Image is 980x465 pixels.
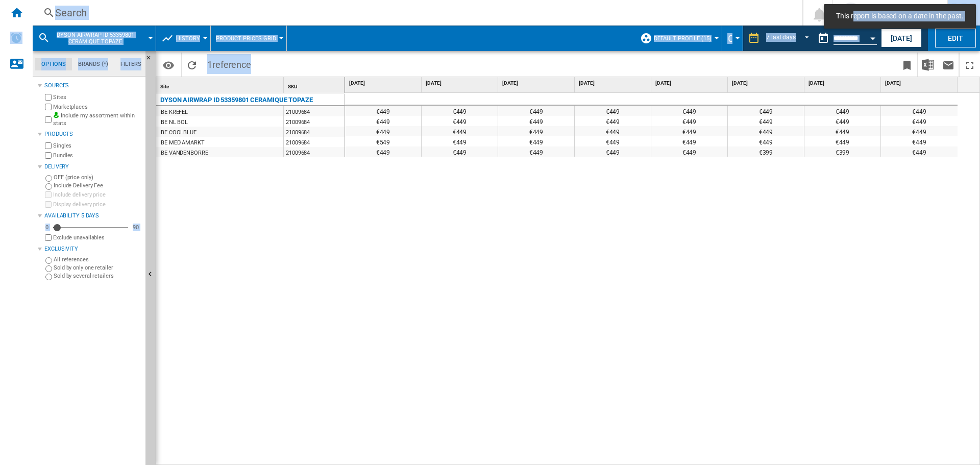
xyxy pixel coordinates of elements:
label: Singles [53,142,141,150]
div: 21009684 [284,116,345,127]
md-select: REPORTS.WIZARD.STEPS.REPORT.STEPS.REPORT_OPTIONS.PERIOD: 7 last days [765,30,813,47]
div: [DATE] [500,77,574,90]
button: Options [158,56,179,74]
div: €449 [651,146,727,157]
label: All references [54,256,141,263]
md-slider: Availability [53,223,128,233]
label: Include Delivery Fee [54,182,141,189]
input: Sites [45,94,52,101]
span: This report is based on a date in the past. [833,11,967,21]
div: €449 [498,116,574,126]
span: reference [212,59,251,70]
div: BE KREFEL [161,107,188,117]
md-tab-item: Filters [114,58,148,70]
span: [DATE] [502,80,572,87]
div: €449 [651,116,727,126]
div: BE COOLBLUE [161,128,197,138]
div: €449 [422,106,498,116]
span: [DATE] [349,80,419,87]
div: [DATE] [347,77,421,90]
div: Site Sort None [158,77,283,93]
span: [DATE] [426,80,496,87]
input: Sold by several retailers [45,274,52,280]
button: Bookmark this report [897,53,917,77]
div: 21009684 [284,127,345,137]
button: € [727,26,738,51]
div: 90 [130,224,141,231]
div: [DATE] [653,77,727,90]
div: €449 [498,146,574,157]
label: Include my assortment within stats [53,112,141,128]
div: Search [55,6,776,20]
label: Display delivery price [53,201,141,208]
input: Include Delivery Fee [45,183,52,190]
img: mysite-bg-18x18.png [53,112,59,118]
span: History [176,35,200,42]
button: Product prices grid [216,26,281,51]
div: [DATE] [883,77,958,90]
label: Bundles [53,152,141,159]
div: €449 [804,106,880,116]
div: €449 [881,106,958,116]
div: €449 [651,106,727,116]
div: €449 [881,116,958,126]
div: €449 [345,126,421,136]
div: Delivery [44,163,141,171]
div: €449 [728,136,804,146]
div: [DATE] [577,77,651,90]
div: 21009684 [284,147,345,157]
div: €449 [345,146,421,157]
img: alerts-logo.svg [10,32,22,44]
div: 21009684 [284,137,345,147]
button: History [176,26,205,51]
button: Edit [935,29,976,47]
input: Include my assortment within stats [45,113,52,126]
button: Open calendar [864,28,882,46]
span: Product prices grid [216,35,276,42]
span: 1 [202,53,256,74]
label: Sites [53,93,141,101]
div: BE MEDIAMARKT [161,138,205,148]
div: €449 [345,116,421,126]
input: Marketplaces [45,104,52,110]
div: 21009684 [284,106,345,116]
div: BE VANDENBORRE [161,148,208,158]
md-menu: Currency [722,26,743,51]
input: OFF (price only) [45,175,52,182]
button: Download in Excel [918,53,938,77]
div: €449 [575,116,651,126]
label: Sold by several retailers [54,272,141,280]
input: Bundles [45,152,52,159]
div: €449 [804,126,880,136]
div: €449 [575,126,651,136]
div: €449 [804,136,880,146]
div: €449 [345,106,421,116]
span: Site [160,84,169,89]
label: Include delivery price [53,191,141,199]
input: Singles [45,142,52,149]
div: BE NL BOL [161,117,188,128]
div: €449 [498,136,574,146]
div: 0 [43,224,51,231]
div: €449 [498,106,574,116]
div: [DATE] [806,77,880,90]
button: Default profile (15) [654,26,717,51]
div: €449 [422,126,498,136]
span: Default profile (15) [654,35,712,42]
button: Maximize [960,53,980,77]
md-tab-item: Options [35,58,72,70]
div: €449 [575,106,651,116]
div: History [161,26,205,51]
label: Exclude unavailables [53,234,141,241]
button: DYSON AIRWRAP ID 53359801 CERAMIQUE TOPAZE [54,26,146,51]
input: Include delivery price [45,191,52,198]
button: [DATE] [881,29,922,47]
button: Send this report by email [938,53,959,77]
div: €449 [881,136,958,146]
div: €449 [804,116,880,126]
div: €449 [881,146,958,157]
div: €449 [575,146,651,157]
div: Sort None [158,77,283,93]
div: €449 [728,126,804,136]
